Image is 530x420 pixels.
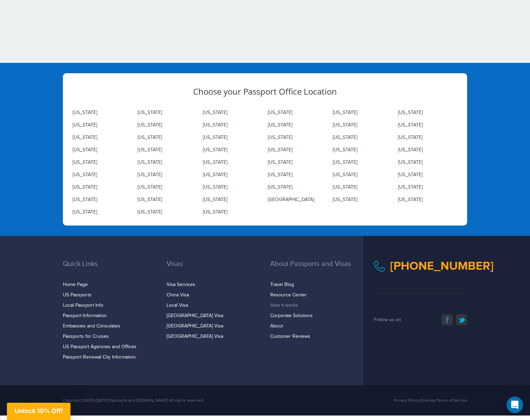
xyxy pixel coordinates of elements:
[333,147,357,153] a: [US_STATE]
[333,197,357,202] a: [US_STATE]
[270,260,363,278] h3: About Passports and Visas
[73,135,97,140] a: [US_STATE]
[73,172,97,178] a: [US_STATE]
[390,259,494,273] a: [PHONE_NUMBER]
[167,323,223,329] a: [GEOGRAPHIC_DATA] Visa
[70,87,460,96] h3: Choose your Passport Office Location
[374,317,401,323] span: Follow us on
[73,147,97,153] a: [US_STATE]
[268,184,292,190] a: [US_STATE]
[63,313,107,318] a: Passport Information
[138,160,162,165] a: [US_STATE]
[270,313,313,318] a: Corporate Solutions
[398,197,423,202] a: [US_STATE]
[138,147,162,153] a: [US_STATE]
[398,110,423,115] a: [US_STATE]
[398,122,423,128] a: [US_STATE]
[63,323,120,329] a: Embassies and Consulates
[203,122,227,128] a: [US_STATE]
[58,397,334,403] div: Copyright [DATE]-[DATE] Passports and [DOMAIN_NAME] All rights reserved.
[333,160,357,165] a: [US_STATE]
[138,197,162,202] a: [US_STATE]
[270,282,294,287] a: Travel Blog
[63,260,156,278] h3: Quick Links
[73,160,97,165] a: [US_STATE]
[333,184,357,190] a: [US_STATE]
[203,209,227,215] a: [US_STATE]
[398,160,423,165] a: [US_STATE]
[7,403,70,420] div: Unlock 10% Off!
[63,354,136,360] a: Passport Renewal City Information
[270,303,298,308] a: How it works
[420,398,435,403] a: Sitemap
[203,184,227,190] a: [US_STATE]
[63,282,88,287] a: Home Page
[203,135,227,140] a: [US_STATE]
[203,172,227,178] a: [US_STATE]
[203,160,227,165] a: [US_STATE]
[333,135,357,140] a: [US_STATE]
[63,303,103,308] a: Local Passport Info
[167,260,260,278] h3: Visas
[167,303,188,308] a: Local Visa
[203,110,227,115] a: [US_STATE]
[398,172,423,178] a: [US_STATE]
[436,398,467,403] a: Terms of Service
[270,292,307,298] a: Resource Center
[268,197,314,202] a: [GEOGRAPHIC_DATA]
[268,135,292,140] a: [US_STATE]
[268,147,292,153] a: [US_STATE]
[203,147,227,153] a: [US_STATE]
[270,323,283,329] a: About
[15,407,63,414] span: Unlock 10% Off!
[73,110,97,115] a: [US_STATE]
[398,147,423,153] a: [US_STATE]
[268,110,292,115] a: [US_STATE]
[167,282,195,287] a: Visa Services
[73,197,97,202] a: [US_STATE]
[63,344,136,350] a: US Passport Agencies and Offices
[73,122,97,128] a: [US_STATE]
[167,292,189,298] a: China Visa
[394,398,419,403] a: Privacy Policy
[203,197,227,202] a: [US_STATE]
[138,122,162,128] a: [US_STATE]
[63,334,109,339] a: Passports for Cruises
[398,184,423,190] a: [US_STATE]
[138,172,162,178] a: [US_STATE]
[138,110,162,115] a: [US_STATE]
[333,110,357,115] a: [US_STATE]
[73,209,97,215] a: [US_STATE]
[268,160,292,165] a: [US_STATE]
[398,135,423,140] a: [US_STATE]
[442,314,453,325] a: facebook
[167,313,223,318] a: [GEOGRAPHIC_DATA] Visa
[138,135,162,140] a: [US_STATE]
[270,334,310,339] a: Customer Reviews
[333,172,357,178] a: [US_STATE]
[334,397,472,403] div: | |
[138,184,162,190] a: [US_STATE]
[456,314,467,325] a: twitter
[333,122,357,128] a: [US_STATE]
[268,172,292,178] a: [US_STATE]
[507,397,523,413] div: Open Intercom Messenger
[268,122,292,128] a: [US_STATE]
[138,209,162,215] a: [US_STATE]
[167,334,223,339] a: [GEOGRAPHIC_DATA] Visa
[73,184,97,190] a: [US_STATE]
[63,292,92,298] a: US Passports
